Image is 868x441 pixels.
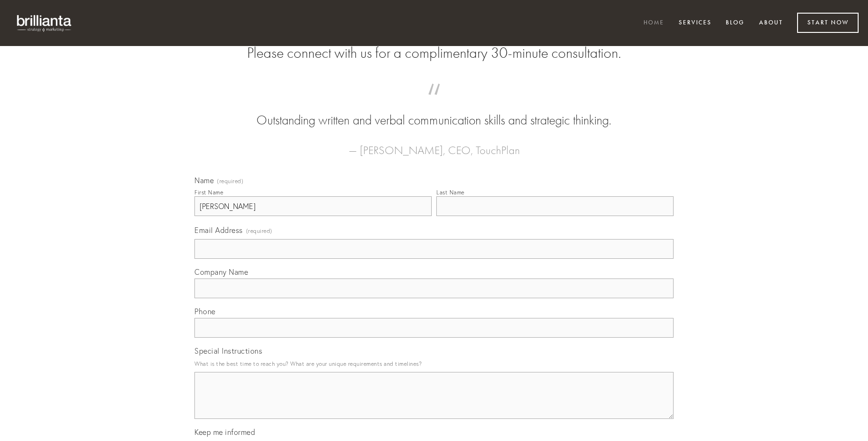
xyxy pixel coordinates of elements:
span: Special Instructions [194,346,262,356]
h2: Please connect with us for a complimentary 30-minute consultation. [194,44,674,62]
a: Blog [720,15,751,31]
a: Home [637,15,670,31]
span: “ [209,93,659,111]
span: Keep me informed [194,427,255,437]
a: Start Now [797,13,859,33]
a: About [753,15,789,31]
span: (required) [217,178,243,184]
img: brillianta - research, strategy, marketing [9,9,80,37]
span: Name [194,176,214,185]
div: Last Name [436,189,465,196]
span: Phone [194,307,216,316]
span: Company Name [194,267,248,277]
div: First Name [194,189,223,196]
p: What is the best time to reach you? What are your unique requirements and timelines? [194,357,674,370]
blockquote: Outstanding written and verbal communication skills and strategic thinking. [209,93,659,130]
figcaption: — [PERSON_NAME], CEO, TouchPlan [209,130,659,160]
a: Services [673,15,718,31]
span: Email Address [194,225,243,235]
span: (required) [246,224,272,237]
